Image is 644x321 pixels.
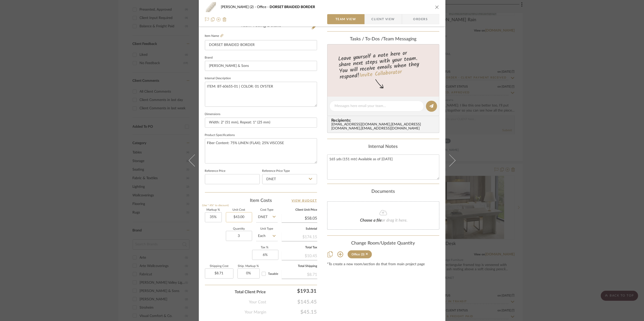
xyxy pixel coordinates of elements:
[282,270,317,279] div: $8.71
[327,262,439,266] div: *To create a new room/section do that from main project page
[270,5,315,9] span: DORSET BRAIDED BORDER
[262,170,290,172] label: Reference Price Type
[256,228,278,230] label: Unit Type
[327,241,439,246] div: Change Room/Update Quantity
[235,289,266,295] span: Total Client Price
[282,228,317,230] label: Subtotal
[352,253,360,256] div: Office
[267,299,317,305] span: $145.45
[269,286,319,296] div: $193.31
[249,299,267,305] span: Your Cost
[282,209,317,211] label: Client Unit Price
[221,5,257,9] span: [PERSON_NAME] (2)
[257,5,270,9] span: Office
[226,228,252,230] label: Quantity
[282,265,317,268] label: Total Shipping
[336,14,356,24] span: Team View
[205,77,231,80] label: Internal Description
[282,251,317,260] div: $10.45
[226,209,252,211] label: Unit Cost
[327,37,439,42] div: team Messaging
[435,5,439,9] button: close
[205,265,233,268] label: Shipping Cost
[205,34,223,38] label: Item Name
[268,272,278,275] span: Taxable
[256,209,278,211] label: Cost Type
[382,218,408,222] span: or drag it here.
[360,218,382,222] span: Choose a file
[252,246,278,249] label: Tax %
[327,144,439,150] div: Internal Notes
[205,113,221,116] label: Dimensions
[205,170,226,172] label: Reference Price
[361,253,365,256] div: (3)
[223,17,227,21] img: Remove from project
[359,67,402,80] a: Invite Collaborator
[326,48,440,82] div: Leave yourself a note here or share next steps with your team. You will receive emails when they ...
[331,123,437,131] div: [EMAIL_ADDRESS][DOMAIN_NAME] , [EMAIL_ADDRESS][DOMAIN_NAME] , [EMAIL_ADDRESS][DOMAIN_NAME]
[237,265,260,268] label: Ship. Markup %
[372,14,395,24] span: Client View
[408,14,434,24] span: Orders
[205,57,213,59] label: Brand
[205,134,235,137] label: Product Specifications
[205,198,317,204] div: Item Costs
[205,118,317,128] input: Enter the dimensions of this item
[267,309,317,315] span: $45.15
[205,40,317,50] input: Enter Item Name
[292,198,317,204] a: View Budget
[350,37,383,41] span: Tasks / To-Dos /
[282,246,317,249] label: Total Tax
[331,118,437,123] span: Recipients:
[205,2,217,12] img: 82e69288-71e6-402d-ab40-b72bf8c620b1_48x40.jpg
[327,189,439,195] div: Documents
[205,61,317,71] input: Enter Brand
[245,309,267,315] span: Your Margin
[205,209,222,211] label: Markup %
[282,232,317,241] div: $174.15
